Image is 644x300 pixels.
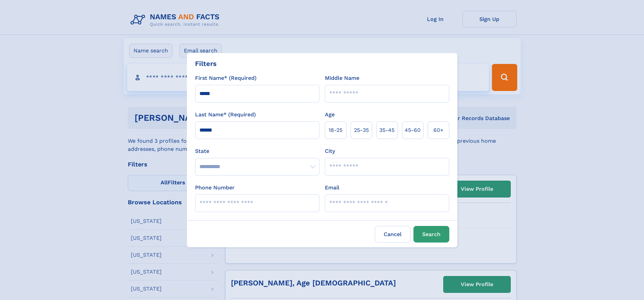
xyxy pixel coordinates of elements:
label: City [325,147,335,155]
label: Last Name* (Required) [195,111,256,119]
label: Age [325,111,335,119]
label: Cancel [375,226,411,243]
span: 18‑25 [329,126,342,134]
span: 35‑45 [379,126,395,134]
label: Phone Number [195,184,235,192]
span: 45‑60 [405,126,421,134]
label: Email [325,184,339,192]
label: First Name* (Required) [195,74,257,82]
label: Middle Name [325,74,359,82]
span: 25‑35 [354,126,369,134]
label: State [195,147,319,155]
div: Filters [195,59,217,69]
span: 60+ [433,126,444,134]
button: Search [413,226,449,243]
